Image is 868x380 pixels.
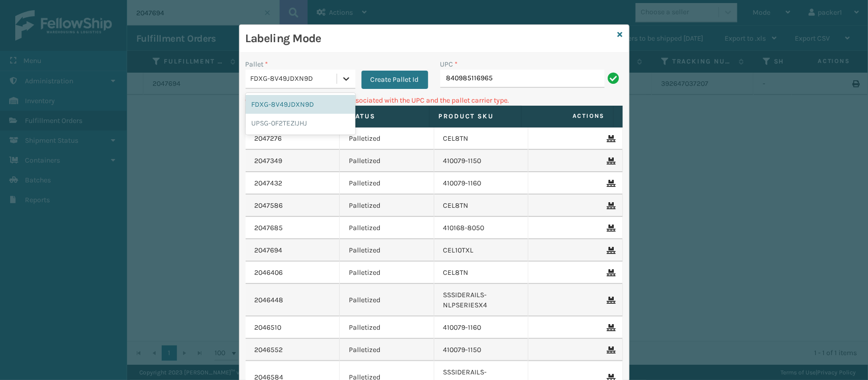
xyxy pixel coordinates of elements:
a: 2047276 [255,134,282,144]
td: Palletized [340,195,434,217]
i: Remove From Pallet [607,202,613,209]
td: Palletized [340,339,434,361]
td: CEL8TN [434,262,529,284]
label: Pallet [246,59,268,70]
h3: Labeling Mode [246,31,614,46]
td: 410168-8050 [434,217,529,239]
a: 2046552 [255,345,283,355]
i: Remove From Pallet [607,346,613,354]
a: 2047685 [255,223,283,233]
i: Remove From Pallet [607,269,613,276]
td: CEL8TN [434,128,529,150]
td: Palletized [340,316,434,339]
i: Remove From Pallet [607,247,613,254]
a: 2047694 [255,245,283,256]
td: 410079-1160 [434,316,529,339]
i: Remove From Pallet [607,180,613,187]
a: 2046448 [255,295,284,305]
td: Palletized [340,239,434,262]
button: Create Pallet Id [362,71,428,89]
a: 2047586 [255,201,283,211]
td: CEL10TXL [434,239,529,262]
td: Palletized [340,262,434,284]
a: 2046406 [255,268,283,278]
td: 410079-1160 [434,172,529,195]
i: Remove From Pallet [607,225,613,232]
i: Remove From Pallet [607,135,613,142]
span: Actions [525,108,611,124]
div: FDXG-8V49JDXN9D [251,74,338,84]
td: Palletized [340,172,434,195]
td: Palletized [340,284,434,316]
td: Palletized [340,150,434,172]
div: FDXG-8V49JDXN9D [246,95,355,114]
label: UPC [440,59,458,70]
td: Palletized [340,217,434,239]
a: 2046510 [255,323,282,333]
td: CEL8TN [434,195,529,217]
i: Remove From Pallet [607,297,613,304]
div: UPSG-0F2TEZIJHJ [246,114,355,133]
a: 2047432 [255,178,283,188]
td: Palletized [340,128,434,150]
td: SSSIDERAILS-NLPSERIESX4 [434,284,529,316]
p: Can't find any fulfillment orders associated with the UPC and the pallet carrier type. [246,95,623,106]
label: Status [347,112,420,121]
td: 410079-1150 [434,150,529,172]
label: Product SKU [439,112,512,121]
a: 2047349 [255,156,283,166]
i: Remove From Pallet [607,157,613,165]
td: 410079-1150 [434,339,529,361]
i: Remove From Pallet [607,324,613,331]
